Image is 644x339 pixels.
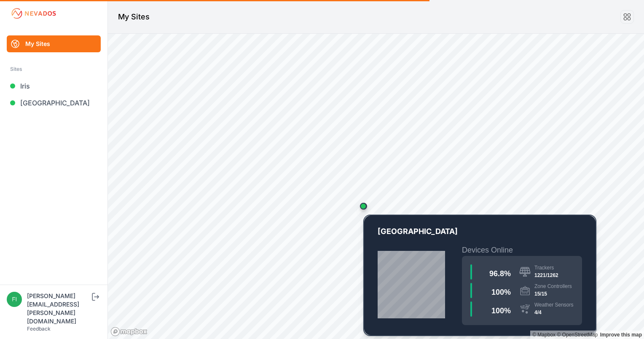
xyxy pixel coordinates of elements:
span: 100 % [491,288,511,296]
div: 15/15 [534,290,572,298]
h1: My Sites [118,11,150,23]
a: My Sites [7,35,101,52]
div: 4/4 [534,308,574,317]
div: Sites [10,64,97,74]
img: Nevados [10,7,57,20]
div: 1221/1262 [534,271,558,280]
a: Mapbox logo [110,327,148,336]
span: 100 % [491,307,511,315]
h2: Devices Online [462,244,582,256]
span: 96.8 % [489,269,511,278]
div: [PERSON_NAME][EMAIL_ADDRESS][PERSON_NAME][DOMAIN_NAME] [27,292,90,326]
a: [GEOGRAPHIC_DATA] [7,94,101,111]
div: Map marker [355,198,372,215]
p: [GEOGRAPHIC_DATA] [378,226,582,244]
div: Zone Controllers [534,283,572,290]
img: fidel.lopez@prim.com [7,292,22,307]
a: Feedback [27,326,51,332]
a: LA-02 [364,215,596,335]
div: Trackers [534,264,558,271]
div: Weather Sensors [534,301,574,308]
a: Mapbox [532,332,555,338]
a: Map feedback [600,332,642,338]
a: Iris [7,78,101,94]
a: OpenStreetMap [557,332,598,338]
canvas: Map [108,34,644,339]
